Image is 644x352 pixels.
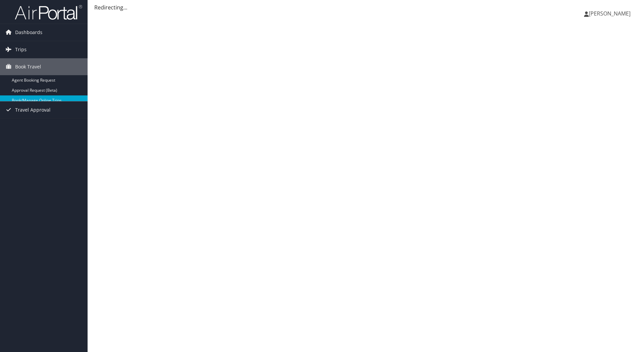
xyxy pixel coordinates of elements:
[15,24,42,41] span: Dashboards
[15,58,41,75] span: Book Travel
[589,10,631,17] span: [PERSON_NAME]
[94,3,637,11] div: Redirecting...
[584,3,637,24] a: [PERSON_NAME]
[15,41,27,58] span: Trips
[15,4,82,20] img: airportal-logo.png
[15,101,51,118] span: Travel Approval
